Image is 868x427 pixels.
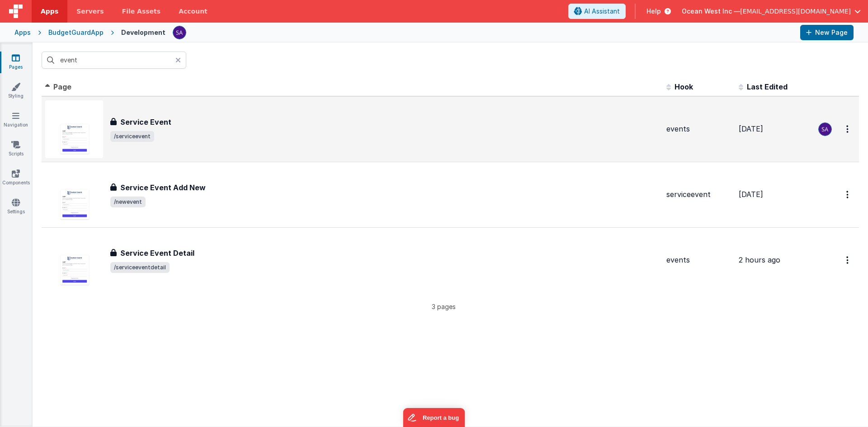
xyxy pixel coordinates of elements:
h3: Service Event Detail [120,248,194,258]
h3: Service Event [120,117,171,127]
span: File Assets [122,7,161,16]
button: Ocean West Inc — [EMAIL_ADDRESS][DOMAIN_NAME] [682,7,861,16]
span: Help [646,7,661,16]
button: Options [841,251,855,269]
div: Development [121,28,165,37]
div: BudgetGuardApp [48,28,104,37]
button: Options [841,185,855,204]
div: serviceevent [666,189,731,200]
div: events [666,255,731,265]
span: Apps [41,7,58,16]
span: AI Assistant [584,7,620,16]
span: Servers [76,7,104,16]
span: /serviceeventdetail [110,262,170,273]
span: [EMAIL_ADDRESS][DOMAIN_NAME] [740,7,851,16]
p: 3 pages [42,302,845,311]
span: /serviceevent [110,131,154,142]
span: Page [53,82,71,91]
span: Ocean West Inc — [682,7,740,16]
button: Options [841,120,855,138]
span: Hook [675,82,693,91]
span: [DATE] [739,124,763,133]
span: Last Edited [747,82,788,91]
input: Search pages, id's ... [42,52,186,69]
img: 79293985458095ca2ac202dc7eb50dda [819,123,831,136]
span: [DATE] [739,190,763,199]
span: /newevent [110,197,146,207]
div: Apps [14,28,31,37]
img: 79293985458095ca2ac202dc7eb50dda [173,26,186,39]
button: AI Assistant [568,4,626,19]
h3: Service Event Add New [120,182,206,193]
button: New Page [800,25,854,40]
iframe: Marker.io feedback button [403,408,465,427]
span: 2 hours ago [739,255,780,264]
div: events [666,124,731,134]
